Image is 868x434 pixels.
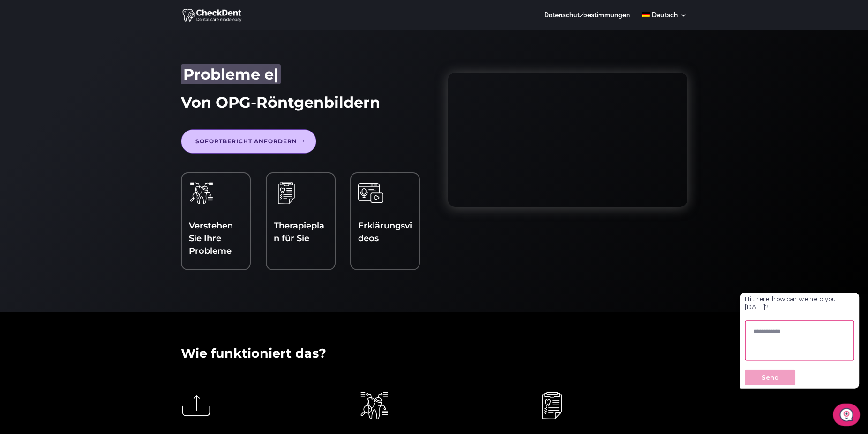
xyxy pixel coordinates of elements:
[544,12,630,30] a: Datenschutzbestimmungen
[652,11,678,19] span: Deutsch
[448,73,687,207] iframe: Wie Sie Ihr Röntgenbild hochladen und sofort eine zweite Meinung erhalten
[181,346,326,361] span: Wie funktioniert das?
[181,94,420,116] h1: Von OPG-Röntgenbildern
[182,7,243,22] img: CheckDent
[183,65,274,83] span: Probleme e
[14,25,150,45] p: Hi there! how can we help you [DATE]?
[274,221,324,243] a: Therapieplan für Sie
[14,118,77,138] button: Send
[642,12,687,30] a: Deutsch
[274,65,278,83] span: |
[189,221,233,256] a: Verstehen Sie Ihre Probleme
[358,221,412,243] a: Erklärungsvideos
[181,129,316,154] a: Sofortbericht anfordern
